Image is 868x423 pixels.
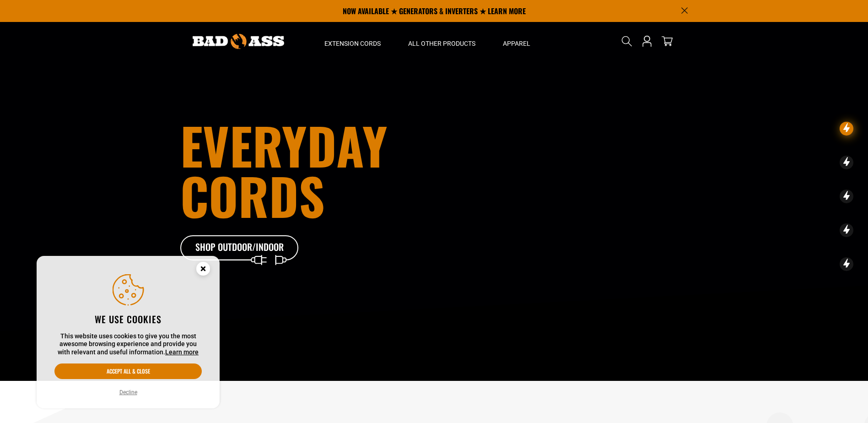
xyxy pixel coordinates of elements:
[180,235,299,261] a: Shop Outdoor/Indoor
[193,34,284,49] img: Bad Ass Extension Cords
[489,22,544,60] summary: Apparel
[311,22,394,60] summary: Extension Cords
[408,39,475,48] span: All Other Products
[54,363,202,379] button: Accept all & close
[503,39,530,48] span: Apparel
[54,313,202,325] h2: We use cookies
[180,120,485,221] h1: Everyday cords
[117,388,140,397] button: Decline
[165,348,199,356] a: Learn more
[37,256,220,409] aside: Cookie Consent
[54,332,202,357] p: This website uses cookies to give you the most awesome browsing experience and provide you with r...
[324,39,381,48] span: Extension Cords
[620,34,634,49] summary: Search
[394,22,489,60] summary: All Other Products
